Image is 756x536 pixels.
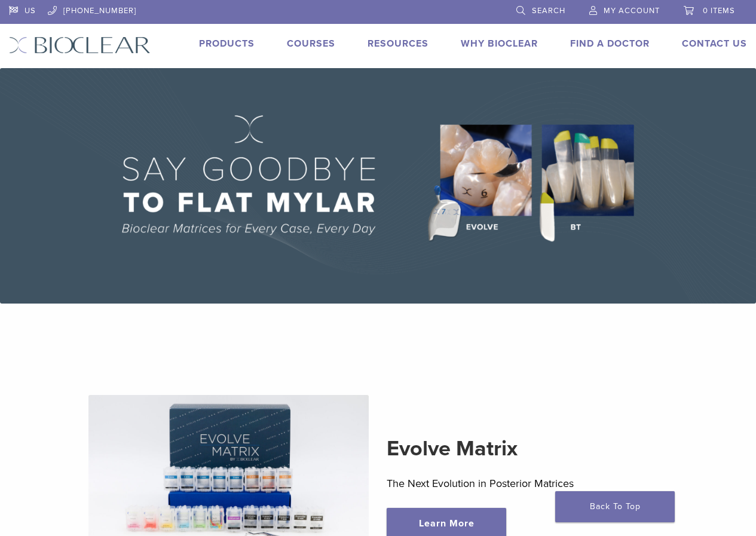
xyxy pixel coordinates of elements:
img: Bioclear [9,36,151,54]
p: The Next Evolution in Posterior Matrices [387,474,668,492]
span: My Account [604,6,660,16]
a: Back To Top [555,491,675,522]
a: Resources [368,38,428,50]
a: Products [199,38,255,50]
span: 0 items [703,6,735,16]
a: Find A Doctor [570,38,650,50]
h2: Evolve Matrix [387,434,668,463]
a: Why Bioclear [461,38,538,50]
a: Contact Us [682,38,747,50]
span: Search [532,6,565,16]
a: Courses [287,38,335,50]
